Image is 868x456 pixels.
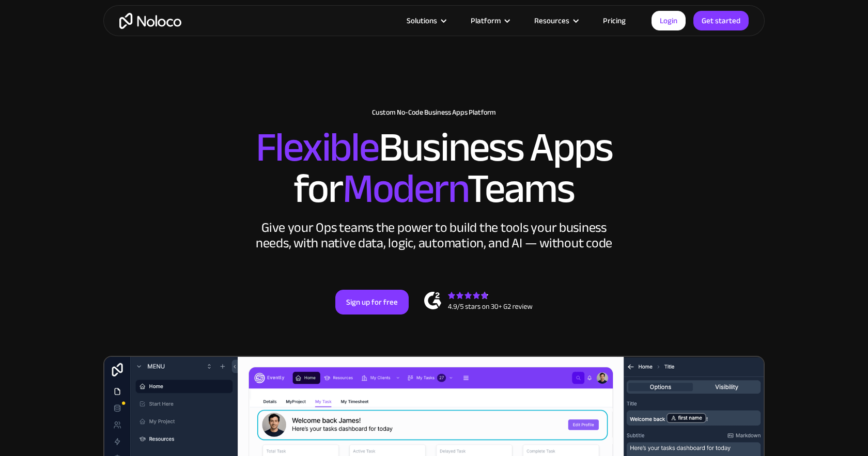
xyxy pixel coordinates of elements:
[407,14,437,27] div: Solutions
[471,14,501,27] div: Platform
[534,14,569,27] div: Resources
[693,11,749,30] a: Get started
[590,14,639,27] a: Pricing
[119,13,181,29] a: home
[652,11,686,30] a: Login
[343,150,467,227] span: Modern
[114,108,754,117] h1: Custom No-Code Business Apps Platform
[335,290,409,315] a: Sign up for free
[458,14,521,27] div: Platform
[394,14,458,27] div: Solutions
[253,220,615,251] div: Give your Ops teams the power to build the tools your business needs, with native data, logic, au...
[114,127,754,210] h2: Business Apps for Teams
[521,14,590,27] div: Resources
[256,109,379,186] span: Flexible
